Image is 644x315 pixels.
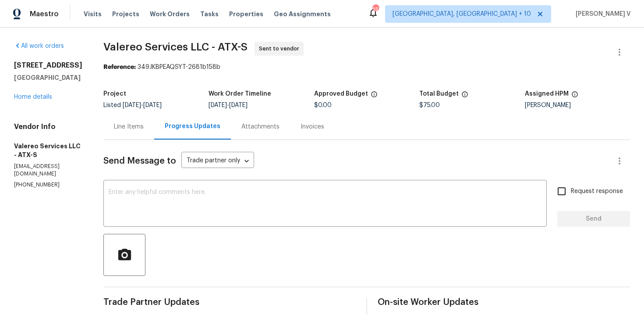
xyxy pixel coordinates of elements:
div: [PERSON_NAME] [525,102,630,108]
span: Projects [112,10,139,18]
h4: Vendor Info [14,122,82,131]
p: [PHONE_NUMBER] [14,181,82,189]
a: All work orders [14,43,64,49]
a: Home details [14,94,52,100]
div: Attachments [241,122,280,131]
span: Valereo Services LLC - ATX-S [103,42,248,52]
p: [EMAIL_ADDRESS][DOMAIN_NAME] [14,163,82,178]
div: Trade partner only [181,154,254,168]
h2: [STREET_ADDRESS] [14,61,82,70]
span: Sent to vendor [259,44,303,53]
h5: Valereo Services LLC - ATX-S [14,142,82,159]
span: Listed [103,102,162,108]
span: Request response [571,187,623,196]
div: Invoices [301,122,324,131]
div: 259 [372,5,379,14]
span: Visits [84,10,102,18]
span: [DATE] [143,102,162,108]
span: On-site Worker Updates [378,298,630,307]
span: [DATE] [123,102,141,108]
h5: Approved Budget [314,91,368,97]
div: Line Items [114,122,144,131]
h5: Project [103,91,126,97]
div: Progress Updates [165,122,220,131]
span: Send Message to [103,157,176,165]
span: The hpm assigned to this work order. [571,91,578,102]
h5: [GEOGRAPHIC_DATA] [14,73,82,82]
span: [DATE] [229,102,248,108]
h5: Total Budget [419,91,459,97]
span: [DATE] [209,102,227,108]
span: Work Orders [150,10,190,18]
span: The total cost of line items that have been proposed by Opendoor. This sum includes line items th... [461,91,468,102]
h5: Assigned HPM [525,91,569,97]
span: Properties [229,10,263,18]
span: Maestro [30,10,59,18]
span: $75.00 [419,102,440,108]
span: [GEOGRAPHIC_DATA], [GEOGRAPHIC_DATA] + 10 [393,10,531,18]
span: Geo Assignments [274,10,331,18]
span: - [123,102,162,108]
span: [PERSON_NAME] V [572,10,631,18]
span: - [209,102,248,108]
span: $0.00 [314,102,332,108]
span: Tasks [200,11,219,17]
span: Trade Partner Updates [103,298,356,307]
div: 349JKBPEAQSYT-2681b158b [103,63,630,72]
h5: Work Order Timeline [209,91,271,97]
span: The total cost of line items that have been approved by both Opendoor and the Trade Partner. This... [371,91,378,102]
b: Reference: [103,64,136,70]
